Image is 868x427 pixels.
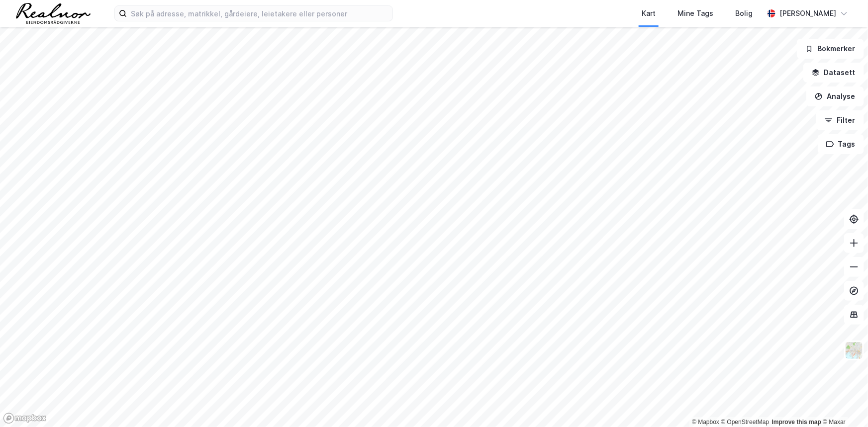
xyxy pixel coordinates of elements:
div: Kart [642,7,656,19]
button: Filter [816,110,864,130]
button: Datasett [803,63,864,83]
button: Bokmerker [797,39,864,59]
a: Mapbox homepage [3,413,47,424]
div: Bolig [735,7,753,19]
img: Z [845,341,864,360]
a: Improve this map [772,419,821,426]
input: Søk på adresse, matrikkel, gårdeiere, leietakere eller personer [127,6,392,21]
div: Kontrollprogram for chat [818,379,868,427]
button: Tags [818,134,864,154]
div: Mine Tags [677,7,713,19]
button: Analyse [806,86,864,106]
iframe: Chat Widget [818,379,868,427]
img: realnor-logo.934646d98de889bb5806.png [16,3,91,24]
div: [PERSON_NAME] [779,7,836,19]
a: Mapbox [692,419,719,426]
a: OpenStreetMap [721,419,770,426]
